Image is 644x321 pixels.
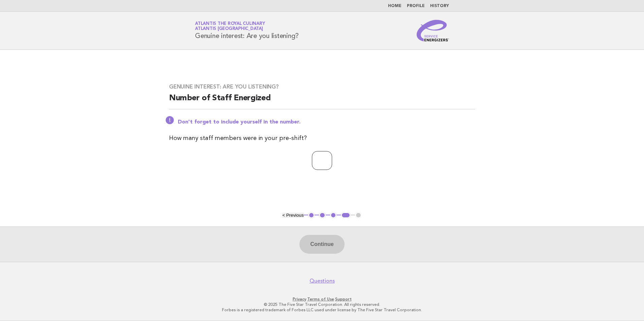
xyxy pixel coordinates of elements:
[341,212,351,219] button: 4
[330,212,337,219] button: 3
[169,83,475,90] h3: Genuine interest: Are you listening?
[308,212,315,219] button: 1
[293,297,306,301] a: Privacy
[407,4,425,8] a: Profile
[307,297,334,301] a: Terms of Use
[116,302,528,307] p: © 2025 The Five Star Travel Corporation. All rights reserved.
[116,307,528,313] p: Forbes is a registered trademark of Forbes LLC used under license by The Five Star Travel Corpora...
[430,4,449,8] a: History
[169,93,475,109] h2: Number of Staff Energized
[195,27,263,31] span: Atlantis [GEOGRAPHIC_DATA]
[388,4,401,8] a: Home
[335,297,352,301] a: Support
[310,278,335,284] a: Questions
[417,20,449,41] img: Service Energizers
[282,213,303,218] button: < Previous
[169,134,475,143] p: How many staff members were in your pre-shift?
[116,296,528,302] p: · ·
[195,22,265,31] a: Atlantis the Royal CulinaryAtlantis [GEOGRAPHIC_DATA]
[178,119,475,126] p: Don't forget to include yourself in the number.
[319,212,326,219] button: 2
[195,22,299,39] h1: Genuine interest: Are you listening?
